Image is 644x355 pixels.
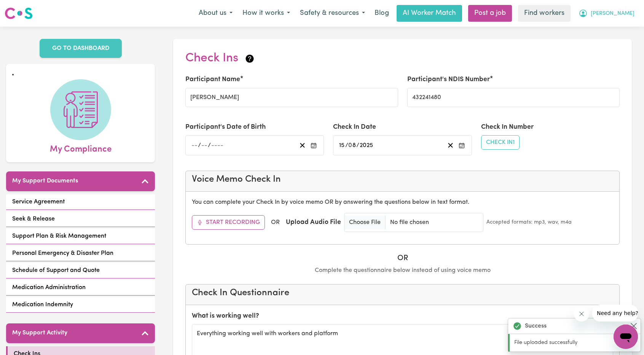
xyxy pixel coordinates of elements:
a: Seek & Release [6,211,155,227]
input: -- [201,140,208,150]
span: Personal Emergency & Disaster Plan [12,249,113,258]
span: / [208,142,211,149]
input: -- [339,140,345,150]
strong: Success [525,321,547,331]
label: Check In Date [333,122,376,132]
img: Careseekers logo [5,6,33,20]
input: -- [191,140,198,150]
span: Schedule of Support and Quote [12,266,100,275]
span: Service Agreement [12,197,65,206]
label: What is working well? [192,311,259,321]
a: GO TO DASHBOARD [40,39,122,58]
a: Careseekers logo [5,5,33,22]
input: -- [349,140,357,150]
button: My Support Activity [6,323,155,343]
button: Start Recording [192,215,265,230]
h5: My Support Activity [12,329,67,337]
button: Check In1 [481,135,520,150]
label: Participant's NDIS Number [407,75,490,85]
a: Find workers [518,5,571,22]
iframe: Button to launch messaging window [614,325,638,349]
span: Medication Indemnity [12,300,73,309]
span: Support Plan & Risk Management [12,232,106,241]
p: Complete the questionnaire below instead of using voice memo [185,266,620,275]
span: [PERSON_NAME] [591,10,634,18]
button: Safety & resources [295,5,370,21]
a: Support Plan & Risk Management [6,229,155,244]
span: Seek & Release [12,214,55,224]
a: Service Agreement [6,194,155,210]
input: ---- [359,140,374,150]
p: You can complete your Check In by voice memo OR by answering the questions below in text format. [192,198,613,207]
a: Medication Administration [6,280,155,296]
label: Upload Audio File [286,217,341,227]
button: My Support Documents [6,171,155,191]
small: Accepted formats: mp3, wav, m4a [486,218,572,226]
label: Check In Number [481,122,534,132]
iframe: Message from company [592,305,638,321]
span: Medication Administration [12,283,86,292]
button: About us [194,5,238,21]
span: My Compliance [50,140,112,156]
a: Personal Emergency & Disaster Plan [6,246,155,261]
label: Participant Name [185,75,240,85]
h5: OR [185,254,620,263]
button: My Account [574,5,639,21]
h2: Check Ins [185,51,255,66]
span: / [345,142,348,149]
a: Schedule of Support and Quote [6,263,155,278]
iframe: Close message [574,306,589,321]
span: / [198,142,201,149]
span: Need any help? [5,5,46,11]
h5: My Support Documents [12,177,78,185]
a: Blog [370,5,394,22]
a: Post a job [468,5,512,22]
a: AI Worker Match [397,5,462,22]
h4: Voice Memo Check In [192,174,613,185]
h4: Check In Questionnaire [192,288,613,299]
button: How it works [238,5,295,21]
span: / [356,142,359,149]
label: Participant's Date of Birth [185,122,266,132]
input: ---- [211,140,224,150]
button: Close [629,321,638,331]
span: OR [271,218,280,227]
span: 0 [348,142,352,149]
p: File uploaded successfully [514,339,636,347]
a: Medication Indemnity [6,297,155,313]
a: My Compliance [12,79,149,156]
